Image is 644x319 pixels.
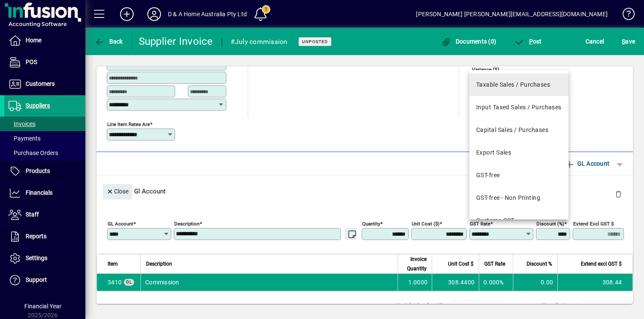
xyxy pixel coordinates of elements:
mat-option: Customs GST [469,209,568,232]
div: [PERSON_NAME] [PERSON_NAME][EMAIL_ADDRESS][DOMAIN_NAME] [416,7,608,21]
button: Back [92,34,125,49]
span: ost [514,38,542,45]
mat-option: GST-free [469,164,568,187]
span: Cancel [585,35,604,48]
span: Unit Cost $ [448,259,474,269]
td: 0.000% [479,274,513,291]
span: Reports [26,233,47,240]
span: Support [26,276,47,283]
app-page-header-button: Back [85,34,132,49]
mat-label: Extend excl GST $ [573,220,614,226]
mat-label: GL Account [108,220,133,226]
mat-label: Line item rates are [107,121,150,127]
a: POS [4,52,85,73]
span: GL [126,280,132,284]
span: S [622,38,625,45]
button: Delete [608,184,629,205]
span: P [529,38,533,45]
div: Capital Sales / Purchases [476,126,548,135]
button: Save [620,34,637,49]
td: Freight (excl GST) [392,301,452,311]
span: Back [94,38,123,45]
div: Export Sales [476,148,511,157]
button: Add [113,6,141,22]
span: Products [26,167,50,174]
td: 308.44 [582,301,633,311]
mat-label: GST rate [470,220,490,226]
a: Customers [4,73,85,95]
app-page-header-button: Close [101,187,134,195]
div: Customs GST [476,216,515,225]
mat-option: Capital Sales / Purchases [469,119,568,141]
td: 0.00 [452,301,503,311]
span: Customers [26,80,55,87]
td: Commission [141,274,398,291]
span: Commission [108,278,122,287]
mat-label: Quantity [362,220,380,226]
a: Financials [4,182,85,204]
span: Item [108,259,118,269]
span: POS [26,59,37,65]
span: Payments [9,135,41,142]
a: Support [4,269,85,291]
button: Profile [141,6,168,22]
span: Invoices [9,120,35,127]
a: Settings [4,248,85,269]
span: Invoice Quantity [403,255,427,273]
td: 0.00 [513,274,557,291]
app-page-header-button: Delete [608,190,629,198]
div: Supplier Invoice [139,35,213,48]
div: GST-free [476,171,500,180]
mat-option: Input Taxed Sales / Purchases [469,96,568,119]
mat-label: Description [174,220,199,226]
span: Variance ($) [472,67,523,73]
mat-label: Unit Cost ($) [412,220,439,226]
button: Cancel [583,34,606,49]
span: Unposted [302,39,328,44]
mat-option: GST-free - Non Printing [469,187,568,209]
td: 308.44 [557,274,632,291]
div: Taxable Sales / Purchases [476,80,550,89]
span: GST Rate [484,259,505,269]
td: GST exclusive [530,301,582,311]
span: Purchase Orders [9,149,58,156]
a: Home [4,30,85,51]
span: GL Account [565,157,609,170]
span: Description [146,259,172,269]
div: Input Taxed Sales / Purchases [476,103,562,112]
span: Financial Year [24,303,61,310]
span: Extend excl GST $ [581,259,622,269]
button: Close [103,184,132,199]
mat-label: Discount (%) [536,220,564,226]
a: Staff [4,204,85,225]
button: GL Account [560,156,614,171]
div: Gl Account [97,176,633,207]
a: Products [4,161,85,182]
button: Documents (0) [439,34,498,49]
div: #July commission [231,35,288,49]
button: Post [512,34,544,49]
span: Close [106,184,129,199]
a: Reports [4,226,85,247]
div: GST-free - Non Printing [476,193,540,202]
td: 1.0000 [398,274,432,291]
span: Discount % [527,259,552,269]
mat-option: Taxable Sales / Purchases [469,73,568,96]
mat-option: Export Sales [469,141,568,164]
span: Settings [26,255,47,261]
span: Home [26,37,41,44]
span: Suppliers [26,102,50,109]
td: 308.4400 [432,274,479,291]
span: Financials [26,189,53,196]
a: Invoices [4,117,85,131]
span: ave [622,35,635,48]
span: Documents (0) [441,38,496,45]
a: Knowledge Base [616,2,633,29]
a: Payments [4,131,85,146]
span: Staff [26,211,39,218]
div: D & A Home Australia Pty Ltd [168,7,247,21]
a: Purchase Orders [4,146,85,160]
